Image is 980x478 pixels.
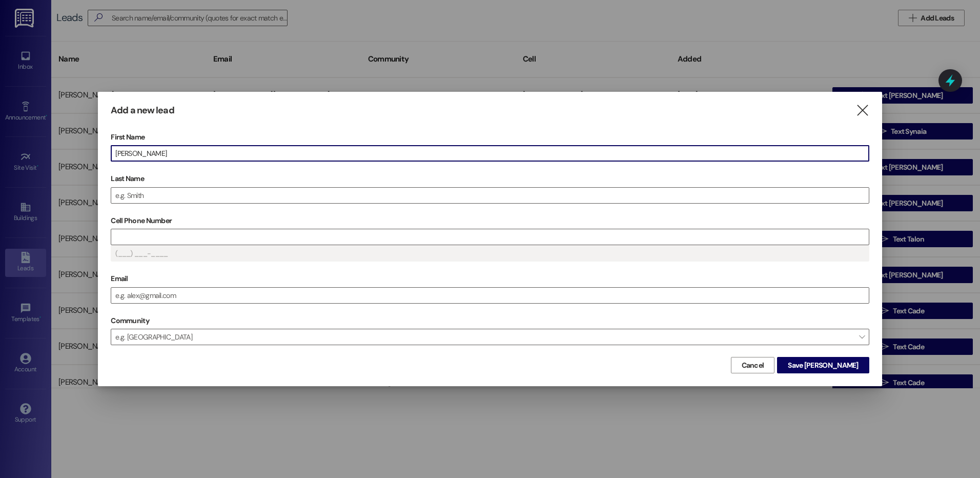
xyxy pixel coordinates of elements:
[788,360,858,371] span: Save [PERSON_NAME]
[742,360,764,371] span: Cancel
[111,171,869,187] label: Last Name
[111,146,869,161] input: e.g. Alex
[731,357,775,373] button: Cancel
[111,329,869,345] span: e.g. [GEOGRAPHIC_DATA]
[111,313,149,329] label: Community
[111,213,869,229] label: Cell Phone Number
[111,188,869,203] input: e.g. Smith
[777,357,869,373] button: Save [PERSON_NAME]
[111,288,869,303] input: e.g. alex@gmail.com
[111,129,869,145] label: First Name
[111,271,869,287] label: Email
[111,105,174,116] h3: Add a new lead
[855,105,869,116] i: 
